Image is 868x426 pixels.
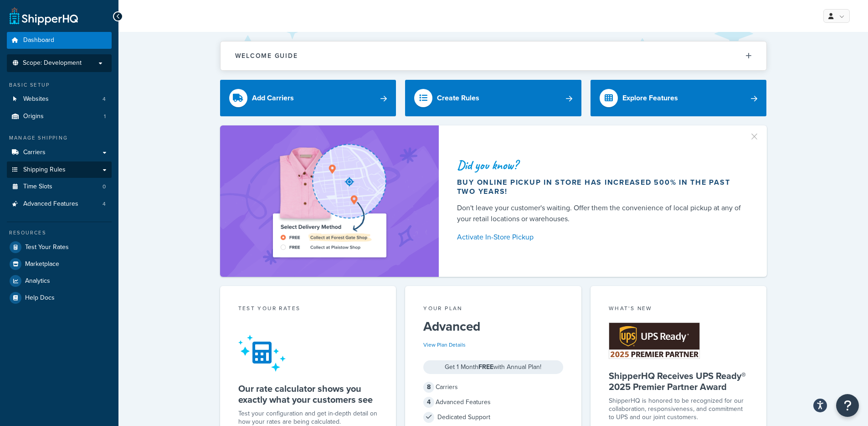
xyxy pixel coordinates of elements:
[252,92,294,104] div: Add Carriers
[25,244,69,251] span: Test Your Rates
[7,273,112,289] a: Analytics
[457,231,745,244] a: Activate In-Store Pickup
[104,113,106,120] span: 1
[23,95,49,103] span: Websites
[423,319,563,334] h5: Advanced
[836,394,859,417] button: Open Resource Center
[405,80,581,116] a: Create Rules
[423,341,466,349] a: View Plan Details
[437,92,479,104] div: Create Rules
[423,381,563,394] div: Carriers
[221,42,766,70] button: Welcome Guide
[238,304,378,315] div: Test your rates
[23,149,46,156] span: Carriers
[478,362,493,372] strong: FREE
[7,81,112,89] div: Basic Setup
[238,410,378,426] div: Test your configuration and get in-depth detail on how your rates are being calculated.
[7,32,112,49] a: Dashboard
[7,196,112,213] li: Advanced Features
[7,178,112,195] li: Time Slots
[7,161,112,178] a: Shipping Rules
[457,203,745,224] div: Don't leave your customer's waiting. Offer them the convenience of local pickup at any of your re...
[609,370,749,392] h5: ShipperHQ Receives UPS Ready® 2025 Premier Partner Award
[103,95,106,103] span: 4
[7,108,112,125] a: Origins1
[423,304,563,315] div: Your Plan
[7,229,112,237] div: Resources
[247,139,412,263] img: ad-shirt-map-b0359fc47e01cab431d101c4b569394f6a03f54285957d908178d52f29eb9668.png
[423,382,434,393] span: 8
[423,396,563,409] div: Advanced Features
[457,159,745,171] div: Did you know?
[238,383,378,405] h5: Our rate calculator shows you exactly what your customers see
[423,411,563,424] div: Dedicated Support
[7,196,112,213] a: Advanced Features4
[7,144,112,161] a: Carriers
[235,52,298,59] h2: Welcome Guide
[25,294,55,302] span: Help Docs
[23,183,52,191] span: Time Slots
[25,277,50,285] span: Analytics
[609,397,749,421] p: ShipperHQ is honored to be recognized for our collaboration, responsiveness, and commitment to UP...
[7,239,112,255] a: Test Your Rates
[609,304,749,315] div: What's New
[423,360,563,374] div: Get 1 Month with Annual Plan!
[7,178,112,195] a: Time Slots0
[7,134,112,142] div: Manage Shipping
[23,166,66,174] span: Shipping Rules
[622,92,678,104] div: Explore Features
[423,397,434,408] span: 4
[7,108,112,125] li: Origins
[7,91,112,108] a: Websites4
[23,36,54,44] span: Dashboard
[23,113,44,120] span: Origins
[7,91,112,108] li: Websites
[103,183,106,191] span: 0
[23,59,82,67] span: Scope: Development
[7,256,112,272] a: Marketplace
[7,290,112,306] a: Help Docs
[23,200,78,208] span: Advanced Features
[103,200,106,208] span: 4
[457,178,745,196] div: Buy online pickup in store has increased 500% in the past two years!
[591,80,767,116] a: Explore Features
[220,80,396,116] a: Add Carriers
[25,260,59,268] span: Marketplace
